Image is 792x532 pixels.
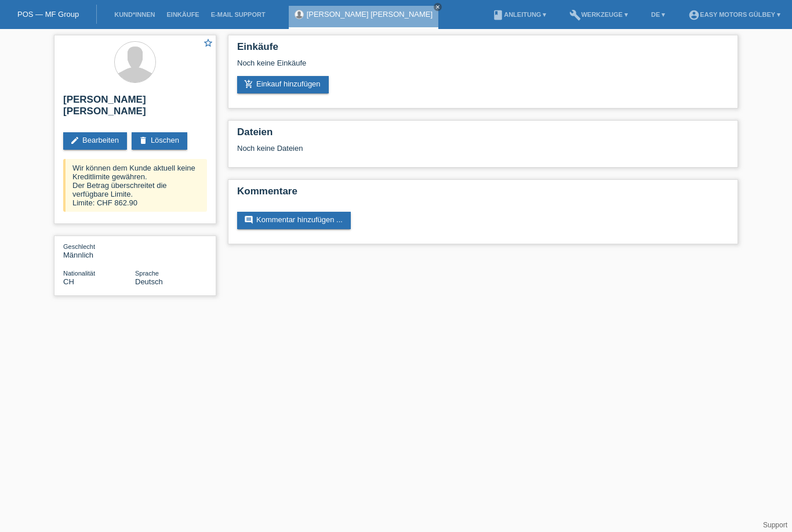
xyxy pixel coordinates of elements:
a: editBearbeiten [63,132,127,150]
a: buildWerkzeuge ▾ [564,11,634,18]
span: Schweiz [63,277,74,286]
i: build [569,9,581,21]
a: POS — MF Group [17,10,79,19]
i: close [435,4,441,10]
div: Noch keine Einkäufe [237,59,729,76]
a: [PERSON_NAME] [PERSON_NAME] [307,10,433,19]
div: Noch keine Dateien [237,144,591,153]
i: account_circle [688,9,700,21]
a: Kund*innen [108,11,161,18]
i: comment [244,215,253,225]
a: add_shopping_cartEinkauf hinzufügen [237,76,329,93]
span: Deutsch [135,277,163,286]
i: edit [70,136,79,145]
a: deleteLöschen [132,132,187,150]
h2: Kommentare [237,186,729,203]
div: Wir können dem Kunde aktuell keine Kreditlimite gewähren. Der Betrag überschreitet die verfügbare... [63,159,207,212]
a: commentKommentar hinzufügen ... [237,212,351,229]
a: E-Mail Support [205,11,271,18]
a: star_border [203,38,213,50]
h2: Einkäufe [237,41,729,59]
a: account_circleEasy Motors Gülbey ▾ [682,11,786,18]
a: close [434,3,442,11]
i: star_border [203,38,213,48]
i: add_shopping_cart [244,79,253,89]
span: Geschlecht [63,243,95,250]
div: Männlich [63,242,135,259]
i: delete [139,136,148,145]
h2: Dateien [237,126,729,144]
span: Sprache [135,270,159,277]
a: bookAnleitung ▾ [486,11,552,18]
a: Einkäufe [161,11,205,18]
a: Support [763,521,787,529]
a: DE ▾ [645,11,671,18]
i: book [492,9,504,21]
h2: [PERSON_NAME] [PERSON_NAME] [63,94,207,123]
span: Nationalität [63,270,95,277]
